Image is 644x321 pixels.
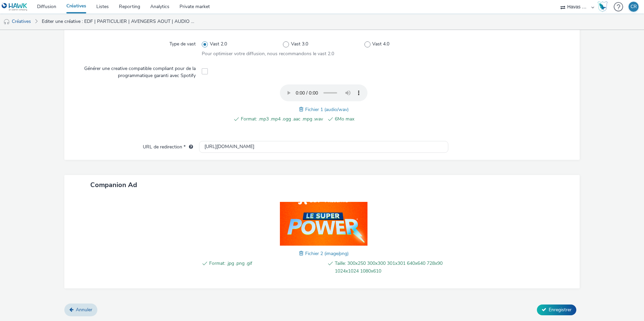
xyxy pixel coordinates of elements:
[598,1,610,12] a: Hawk Academy
[140,141,196,150] label: URL de redirection *
[305,250,349,257] span: Fichier 2 (image/png)
[598,1,608,12] img: Hawk Academy
[305,106,349,113] span: Fichier 1 (audio/wav)
[549,307,572,313] span: Enregistrer
[90,180,137,189] span: Companion Ad
[537,305,576,315] button: Enregistrer
[210,41,227,47] span: Vast 2.0
[631,2,637,12] div: CR
[76,307,92,313] span: Annuler
[64,304,97,316] a: Annuler
[2,3,28,11] img: undefined Logo
[199,141,448,153] input: url...
[38,13,199,30] a: Editer une créative : EDF | PARTICULIER | AVENGERS AOUT | AUDIO DEEZER
[280,202,367,246] img: Fichier 2 (image/png)
[335,115,417,123] span: 6Mo max
[76,63,198,79] label: Générer une creative compatible compliant pour de la programmatique garanti avec Spotify
[335,259,448,275] span: Taille: 300x250 300x300 301x301 640x640 728x90 1024x1024 1080x610
[202,50,334,57] span: Pour optimiser votre diffusion, nous recommandons le vast 2.0
[186,144,193,150] div: L'URL de redirection sera utilisée comme URL de validation avec certains SSP et ce sera l'URL de ...
[291,41,308,47] span: Vast 3.0
[241,115,323,123] span: Format: .mp3 .mp4 .ogg .aac .mpg .wav
[209,259,323,275] span: Format: .jpg .png .gif
[3,19,10,25] img: audio
[167,38,198,47] label: Type de vast
[372,41,389,47] span: Vast 4.0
